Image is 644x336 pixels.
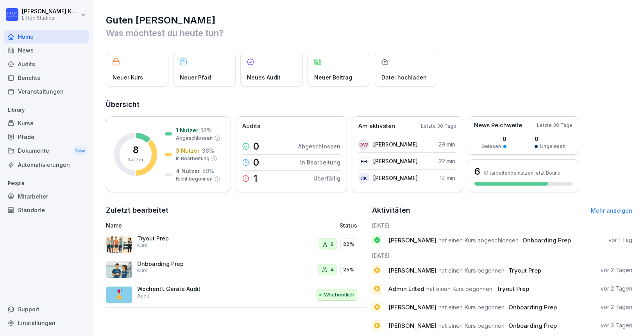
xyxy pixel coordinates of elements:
[106,236,132,253] img: e329q9jj112p7rzo7pfbp556.png
[106,27,632,39] p: Was möchtest du heute tun?
[314,73,352,81] p: Neuer Beitrag
[128,156,143,163] p: Nutzer
[474,165,480,178] h3: 6
[137,285,215,293] p: Wöchentl. Geräte Audit
[202,167,214,175] p: 50 %
[133,145,139,155] p: 8
[137,293,149,300] p: Audit
[438,140,456,148] p: 29 min.
[176,155,209,162] p: In Bearbeitung
[484,170,560,176] p: Mitarbeitende nutzen jetzt Bounti
[247,73,281,81] p: Neues Audit
[4,158,89,172] a: Automatisierungen
[4,130,89,144] a: Pfade
[608,236,632,244] p: vor 1 Tag
[343,266,354,274] p: 25%
[388,267,436,274] span: [PERSON_NAME]
[388,237,436,244] span: [PERSON_NAME]
[481,135,506,143] p: 0
[330,266,334,274] p: 4
[537,122,572,129] p: Letzte 30 Tage
[438,237,519,244] span: hat einen Kurs abgeschlossen
[388,303,436,311] span: [PERSON_NAME]
[113,288,125,302] p: 🎖️
[298,142,340,150] p: Abgeschlossen
[358,139,369,150] div: DW
[253,142,259,151] p: 0
[438,322,504,329] span: hat einen Kurs begonnen
[202,146,214,155] p: 38 %
[22,15,79,21] p: Lifted Studios
[106,282,367,308] a: 🎖️Wöchentl. Geräte AuditAuditWöchentlich
[372,205,410,216] h2: Aktivitäten
[343,240,354,248] p: 22%
[137,260,215,267] p: Onboarding Prep
[176,126,199,134] p: 1 Nutzer
[381,73,427,81] p: Datei hochladen
[113,73,143,81] p: Neuer Kurs
[535,135,565,143] p: 0
[300,158,340,166] p: In Bearbeitung
[373,140,418,148] p: [PERSON_NAME]
[180,73,211,81] p: Neuer Pfad
[137,242,148,249] p: Kurs
[4,30,89,43] a: Home
[253,174,258,183] p: 1
[358,122,395,131] p: Am aktivsten
[438,267,504,274] span: hat einen Kurs begonnen
[331,240,334,248] p: 8
[508,322,557,329] span: Onboarding Prep
[440,174,456,182] p: 14 min.
[4,316,89,330] a: Einstellungen
[201,126,212,134] p: 13 %
[4,71,89,85] a: Berichte
[324,291,354,299] p: Wöchentlich
[4,177,89,190] p: People
[340,221,357,229] p: Status
[508,267,541,274] span: Tryout Prep
[176,175,213,182] p: Nicht begonnen
[106,99,632,110] h2: Übersicht
[4,203,89,217] a: Standorte
[4,144,89,158] div: Dokumente
[373,157,418,165] p: [PERSON_NAME]
[591,207,632,214] a: Mehr anzeigen
[4,190,89,203] a: Mitarbeiter
[421,123,456,130] p: Letzte 30 Tage
[601,285,632,293] p: vor 2 Tagen
[106,257,367,283] a: Onboarding PrepKurs425%
[372,251,633,260] h6: [DATE]
[540,143,565,150] p: Ungelesen
[4,85,89,98] a: Veranstaltungen
[373,174,418,182] p: [PERSON_NAME]
[176,135,213,142] p: Abgeschlossen
[313,174,340,182] p: Überfällig
[496,285,529,293] span: Tryout Prep
[358,156,369,167] div: FH
[73,146,87,155] div: New
[358,173,369,184] div: CK
[106,232,367,257] a: Tryout PrepKurs822%
[4,43,89,57] div: News
[601,303,632,311] p: vor 2 Tagen
[242,122,260,131] p: Audits
[439,157,456,165] p: 22 min.
[4,116,89,130] a: Kurse
[388,322,436,329] span: [PERSON_NAME]
[137,235,215,242] p: Tryout Prep
[4,57,89,71] div: Audits
[106,14,632,27] h1: Guten [PERSON_NAME]
[481,143,501,150] p: Gelesen
[106,205,367,216] h2: Zuletzt bearbeitet
[22,8,79,15] p: [PERSON_NAME] Knoblauch
[137,267,148,274] p: Kurs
